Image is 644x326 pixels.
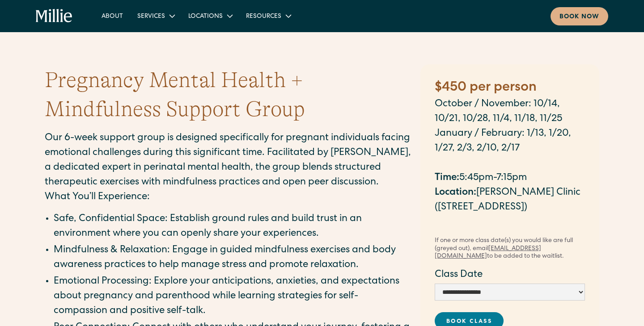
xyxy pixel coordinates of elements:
[94,8,130,23] a: About
[137,12,165,21] div: Services
[435,188,476,198] strong: Location:
[246,12,281,21] div: Resources
[551,7,608,25] a: Book now
[54,243,411,273] li: Mindfulness & Relaxation: Engage in guided mindfulness exercises and body awareness practices to ...
[435,127,585,156] p: January / February: 1/13, 1/20, 1/27, 2/3, 2/10, 2/17
[435,173,459,183] strong: ‍ Time:
[54,275,411,319] li: Emotional Processing: Explore your anticipations, anxieties, and expectations about pregnancy and...
[435,237,585,261] div: If one or more class date(s) you would like are full (greyed out), email to be added to the waitl...
[559,13,599,22] div: Book now
[45,131,411,190] p: Our 6-week support group is designed specifically for pregnant individuals facing emotional chall...
[45,190,411,205] p: What You’ll Experience:
[54,212,411,242] li: Safe, Confidential Space: Establish ground rules and build trust in an environment where you can ...
[181,8,239,23] div: Locations
[435,215,585,230] p: ‍
[188,12,223,21] div: Locations
[435,268,585,283] label: Class Date
[36,9,73,23] a: home
[45,66,411,124] h1: Pregnancy Mental Health + Mindfulness Support Group
[130,8,181,23] div: Services
[435,81,537,95] strong: $450 per person
[435,97,585,127] p: October / November: 10/14, 10/21, 10/28, 11/4, 11/18, 11/25
[239,8,297,23] div: Resources
[435,156,585,215] p: 5:45pm-7:15pm [PERSON_NAME] Clinic ([STREET_ADDRESS])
